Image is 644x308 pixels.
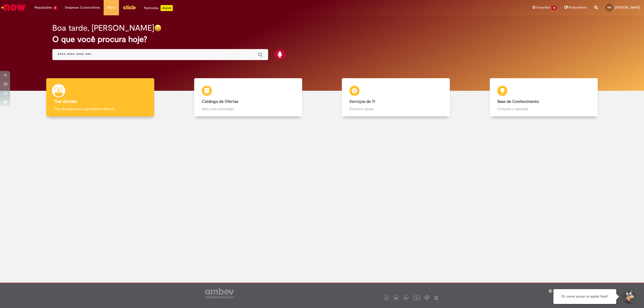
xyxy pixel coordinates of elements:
[53,6,57,10] span: 8
[154,24,162,32] img: happy-face.png
[569,5,587,10] span: Rascunhos
[497,106,590,111] p: Consulte e aprenda
[52,35,592,44] h2: O que você procura hoje?
[413,294,420,301] img: logo_footer_youtube.png
[497,99,539,104] b: Base de Conhecimento
[405,297,407,300] img: logo_footer_linkedin.png
[553,289,616,304] div: Oi, como posso te ajudar hoje?
[425,295,429,300] img: logo_footer_workplace.png
[144,5,173,11] div: Padroniza
[54,99,77,104] b: Tirar dúvidas
[434,295,438,300] img: logo_footer_naosei.png
[615,5,640,10] span: [PERSON_NAME]
[537,5,550,10] span: Favoritos
[174,78,322,117] a: Catálogo de Ofertas Abra uma solicitação
[52,24,154,32] h2: Boa tarde, [PERSON_NAME]
[54,106,147,111] p: Tirar dúvidas com Lupi Assist e Gen Ai
[385,297,388,299] img: logo_footer_facebook.png
[160,5,173,11] p: +GenAi
[565,5,587,10] a: Rascunhos
[123,4,136,11] img: click_logo_yellow_360x200.png
[551,6,557,10] span: 46
[608,6,611,9] span: MS
[34,5,52,10] span: Requisições
[202,99,238,104] b: Catálogo de Ofertas
[395,297,397,299] img: logo_footer_twitter.png
[202,106,295,111] p: Abra uma solicitação
[205,288,234,298] img: logo_footer_ambev_rotulo_gray.png
[322,78,470,117] a: Serviços de TI Encontre ajuda
[1,3,26,13] img: ServiceNow
[349,99,375,104] b: Serviços de TI
[107,5,115,10] span: More
[349,106,442,111] p: Encontre ajuda
[621,289,636,304] button: Iniciar Conversa de Suporte
[470,78,618,117] a: Base de Conhecimento Consulte e aprenda
[26,78,174,117] a: Tirar dúvidas Tirar dúvidas com Lupi Assist e Gen Ai
[65,5,100,10] span: Despesas Corporativas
